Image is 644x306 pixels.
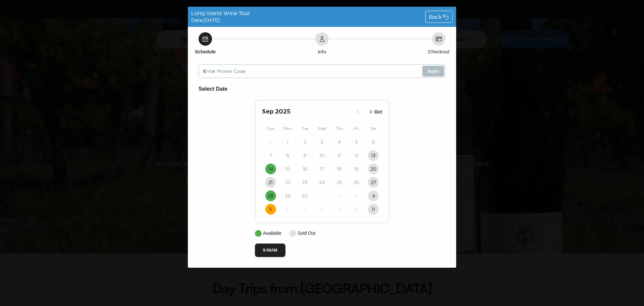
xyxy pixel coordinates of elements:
h6: Schedule [195,48,216,55]
div: Sat [365,125,382,133]
button: 5 [351,137,362,147]
time: 16 [303,166,307,172]
time: 1 [321,192,323,199]
span: Back [429,14,442,19]
button: 16 [300,164,310,174]
time: 1 [287,139,288,145]
button: 2 [334,190,344,201]
time: 14 [268,166,273,172]
button: 3 [317,137,327,147]
button: 31 [265,137,276,147]
button: 7 [300,204,310,215]
time: 15 [285,166,290,172]
time: 13 [371,152,376,159]
div: Mon [279,125,296,133]
div: Sun [262,125,279,133]
time: 7 [269,152,272,159]
time: 19 [354,166,359,172]
button: 26 [351,177,362,188]
time: 23 [302,179,308,186]
button: 19 [351,164,362,174]
time: 30 [302,192,308,199]
time: 6 [286,206,289,213]
time: 8 [320,206,323,213]
time: 28 [268,192,273,199]
button: 4 [334,137,344,147]
time: 3 [320,139,323,145]
button: 11 [368,204,379,215]
button: 14 [265,164,276,174]
time: 25 [336,179,342,186]
time: 27 [371,179,376,186]
button: 24 [317,177,327,188]
time: 10 [354,206,359,213]
time: 29 [285,192,290,199]
time: 26 [354,179,359,186]
button: 28 [265,190,276,201]
button: 8 [282,150,293,161]
time: 6 [372,139,375,145]
button: 10 [317,150,327,161]
time: 12 [354,152,359,159]
button: 8 [317,204,327,215]
button: 22 [282,177,293,188]
time: 11 [337,152,341,159]
time: 2 [304,139,306,145]
time: 8 [286,152,289,159]
button: 25 [334,177,344,188]
time: 5 [269,206,272,213]
p: Oct [374,108,382,116]
span: Long Island Wine Tour [191,10,250,16]
div: Wed [313,125,330,133]
button: 21 [265,177,276,188]
button: 20 [368,164,379,174]
button: 1 [282,137,293,147]
h6: Checkout [428,48,449,55]
button: 9:00AM [255,244,285,257]
time: 22 [285,179,290,186]
button: 1 [317,190,327,201]
time: 4 [372,192,375,199]
time: 11 [372,206,375,213]
button: 10 [351,204,362,215]
button: 13 [368,150,379,161]
time: 24 [319,179,325,186]
time: 5 [355,139,358,145]
div: Fri [348,125,365,133]
h6: Select Date [199,85,445,93]
time: 9 [338,206,341,213]
button: 3 [351,190,362,201]
time: 9 [303,152,306,159]
time: 7 [304,206,306,213]
button: 18 [334,164,344,174]
button: 12 [351,150,362,161]
time: 17 [320,166,324,172]
button: 6 [368,137,379,147]
div: Tue [296,125,313,133]
button: Oct [366,106,384,118]
time: 4 [338,139,341,145]
div: Thu [331,125,348,133]
button: 4 [368,190,379,201]
button: 27 [368,177,379,188]
time: 3 [355,192,358,199]
time: 31 [268,139,273,145]
button: 11 [334,150,344,161]
button: 15 [282,164,293,174]
time: 20 [370,166,376,172]
button: 6 [282,204,293,215]
button: 9 [300,150,310,161]
h6: Info [318,48,326,55]
button: 30 [300,190,310,201]
time: 2 [338,192,340,199]
p: Sold Out [298,230,315,237]
span: Date: [DATE] [191,17,220,23]
h2: Sep 2025 [262,107,352,117]
button: 23 [300,177,310,188]
button: 7 [265,150,276,161]
time: 18 [337,166,341,172]
button: 5 [265,204,276,215]
button: 9 [334,204,344,215]
button: 17 [317,164,327,174]
time: 21 [268,179,273,186]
